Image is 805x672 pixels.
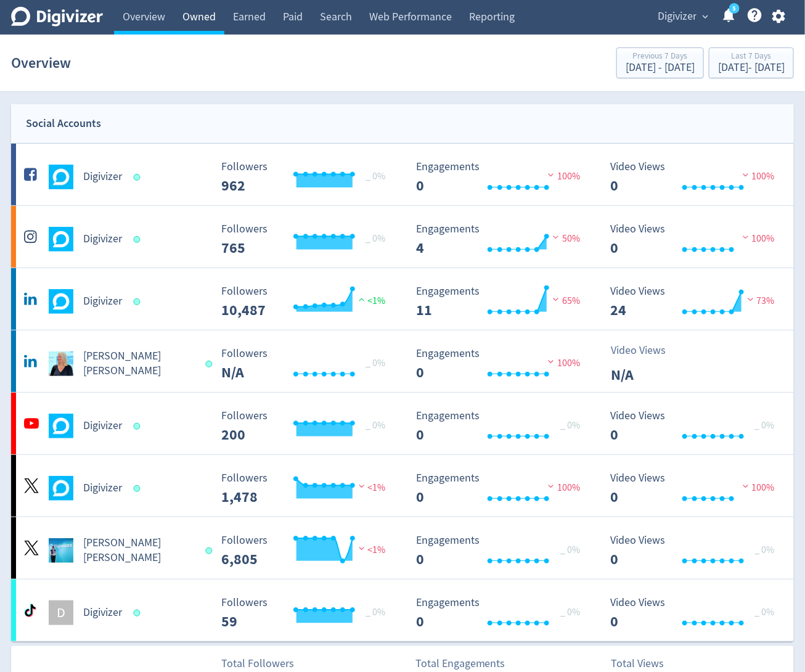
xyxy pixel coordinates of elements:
a: DDigivizer Followers --- _ 0% Followers 59 Engagements 0 Engagements 0 _ 0% Video Views 0 Video V... [11,580,794,641]
svg: Followers --- [216,285,401,318]
h5: Digivizer [83,232,122,247]
span: Data last synced: 3 Sep 2025, 8:02am (AEST) [134,423,144,430]
img: negative-performance.svg [740,481,752,491]
a: Emma Lo Russo undefined[PERSON_NAME] [PERSON_NAME] Followers --- _ 0% Followers N/A Engagements 0... [11,330,794,392]
svg: Engagements 0 [410,472,595,505]
span: 65% [550,295,580,307]
img: negative-performance.svg [740,232,752,242]
img: negative-performance.svg [550,232,562,242]
svg: Engagements 0 [410,410,595,443]
p: Video Views [611,342,682,359]
svg: Followers --- [216,535,401,567]
h5: [PERSON_NAME] [PERSON_NAME] [83,349,194,379]
span: Data last synced: 2 Sep 2025, 7:02pm (AEST) [134,236,144,243]
div: Last 7 Days [718,52,785,62]
img: Digivizer undefined [49,227,73,252]
h5: Digivizer [83,294,122,309]
a: Digivizer undefinedDigivizer Followers --- _ 0% Followers 765 Engagements 4 Engagements 4 50% Vid... [11,206,794,268]
svg: Followers --- [216,223,401,256]
span: _ 0% [755,419,775,432]
img: negative-performance.svg [545,170,557,179]
div: D [49,600,73,625]
span: 50% [550,232,580,245]
svg: Followers --- [216,597,401,629]
span: _ 0% [366,606,386,618]
button: Last 7 Days[DATE]- [DATE] [709,47,794,78]
svg: Video Views 0 [605,597,790,629]
span: _ 0% [366,170,386,182]
svg: Engagements 0 [410,348,595,380]
svg: Video Views 0 [605,410,790,443]
p: Total Views [611,655,682,672]
img: negative-performance.svg [356,481,368,491]
svg: Followers --- [216,410,401,443]
p: Total Engagements [415,655,505,672]
span: <1% [356,295,386,307]
span: 100% [545,170,580,182]
h5: Digivizer [83,170,122,184]
h5: [PERSON_NAME] [PERSON_NAME] [83,536,194,565]
h5: Digivizer [83,419,122,433]
span: _ 0% [560,606,580,618]
img: negative-performance.svg [745,295,757,304]
svg: Followers --- [216,161,401,194]
span: expand_more [700,11,711,22]
img: negative-performance.svg [740,170,752,179]
h1: Overview [11,43,71,83]
span: _ 0% [560,419,580,432]
button: Digivizer [653,7,711,27]
img: negative-performance.svg [545,481,557,491]
svg: Video Views 0 [605,161,790,194]
div: Previous 7 Days [626,52,695,62]
img: positive-performance.svg [356,295,368,304]
svg: Engagements 0 [410,161,595,194]
img: negative-performance.svg [545,357,557,366]
span: Data last synced: 2 Sep 2025, 5:02pm (AEST) [205,361,216,367]
img: Digivizer undefined [49,414,73,438]
span: Data last synced: 3 Sep 2025, 9:02am (AEST) [134,485,144,492]
p: Total Followers [221,655,294,672]
span: 100% [740,481,775,494]
img: Emma Lo Russo undefined [49,351,73,376]
a: Digivizer undefinedDigivizer Followers --- Followers 10,487 <1% Engagements 11 Engagements 11 65%... [11,268,794,330]
span: _ 0% [755,544,775,556]
img: negative-performance.svg [550,295,562,304]
span: _ 0% [366,357,386,369]
img: Emma Lo Russo undefined [49,538,73,563]
a: Emma Lo Russo undefined[PERSON_NAME] [PERSON_NAME] Followers --- Followers 6,805 <1% Engagements ... [11,517,794,579]
div: [DATE] - [DATE] [626,62,695,73]
div: Social Accounts [26,115,101,133]
span: _ 0% [755,606,775,618]
img: Digivizer undefined [49,165,73,189]
span: Data last synced: 2 Sep 2025, 6:02pm (AEST) [134,610,144,617]
a: Digivizer undefinedDigivizer Followers --- Followers 1,478 <1% Engagements 0 Engagements 0 100% V... [11,455,794,517]
a: Digivizer undefinedDigivizer Followers --- _ 0% Followers 200 Engagements 0 Engagements 0 _ 0% Vi... [11,393,794,454]
span: Digivizer [658,7,697,27]
span: 100% [740,170,775,182]
span: 100% [740,232,775,245]
text: 5 [733,4,736,13]
svg: Engagements 0 [410,597,595,629]
span: <1% [356,481,386,494]
span: 100% [545,357,580,369]
a: Digivizer undefinedDigivizer Followers --- _ 0% Followers 962 Engagements 0 Engagements 0 100% Vi... [11,144,794,205]
span: _ 0% [560,544,580,556]
svg: Followers --- [216,472,401,505]
p: N/A [611,364,682,386]
span: <1% [356,544,386,556]
span: Data last synced: 2 Sep 2025, 5:02pm (AEST) [134,298,144,305]
svg: Followers --- [216,348,401,380]
img: negative-performance.svg [356,544,368,553]
div: [DATE] - [DATE] [718,62,785,73]
span: Data last synced: 2 Sep 2025, 7:02pm (AEST) [134,174,144,181]
svg: Video Views 0 [605,472,790,505]
span: Data last synced: 3 Sep 2025, 1:02am (AEST) [205,547,216,554]
h5: Digivizer [83,605,122,620]
button: Previous 7 Days[DATE] - [DATE] [616,47,704,78]
a: 5 [729,3,740,14]
span: _ 0% [366,232,386,245]
span: 73% [745,295,775,307]
svg: Video Views 0 [605,535,790,567]
svg: Video Views 24 [605,285,790,318]
img: Digivizer undefined [49,289,73,314]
